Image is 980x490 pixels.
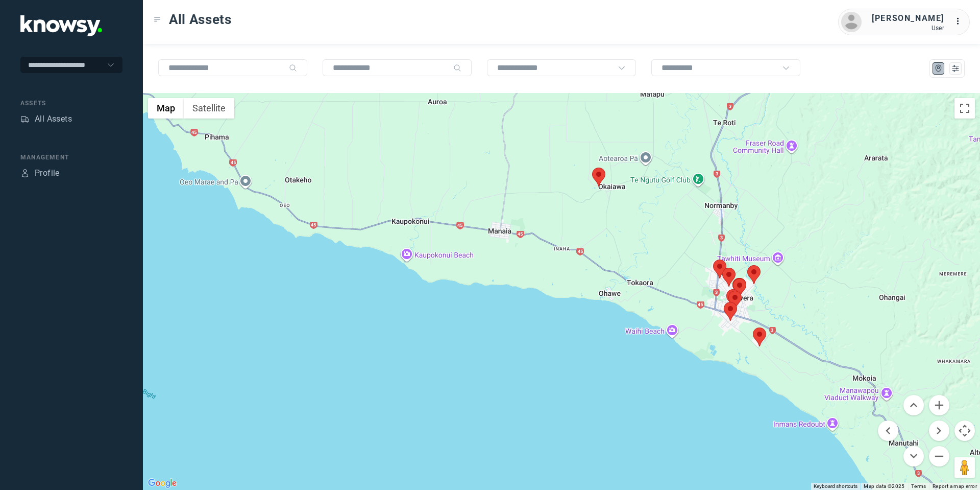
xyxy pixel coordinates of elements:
a: AssetsAll Assets [20,113,72,125]
div: : [954,15,967,28]
div: User [872,25,944,32]
div: Search [453,64,461,72]
span: All Assets [169,10,232,29]
div: Profile [20,169,30,178]
button: Drag Pegman onto the map to open Street View [954,457,975,478]
a: Terms (opens in new tab) [911,483,926,489]
div: Management [20,153,122,162]
div: Search [289,64,297,72]
img: Google [145,477,179,490]
div: Assets [20,99,122,108]
button: Show street map [148,98,184,119]
div: : [954,15,967,29]
button: Map camera controls [954,421,975,441]
button: Zoom in [929,395,949,415]
img: avatar.png [841,12,862,32]
a: Report a map error [933,483,977,489]
button: Zoom out [929,446,949,466]
div: Map [934,64,943,73]
button: Toggle fullscreen view [954,98,975,119]
div: [PERSON_NAME] [872,12,944,25]
button: Show satellite imagery [184,98,234,119]
button: Move up [903,395,924,415]
a: ProfileProfile [20,167,60,179]
div: Toggle Menu [154,16,161,23]
div: Profile [35,167,60,179]
span: Map data ©2025 [864,483,905,489]
button: Move right [929,421,949,441]
a: Open this area in Google Maps (opens a new window) [145,477,179,490]
div: List [951,64,960,73]
button: Keyboard shortcuts [814,483,857,490]
div: Assets [20,114,30,124]
img: Application Logo [20,15,102,36]
button: Move down [903,446,924,466]
tspan: ... [955,17,965,25]
div: All Assets [35,113,72,125]
button: Move left [878,421,898,441]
